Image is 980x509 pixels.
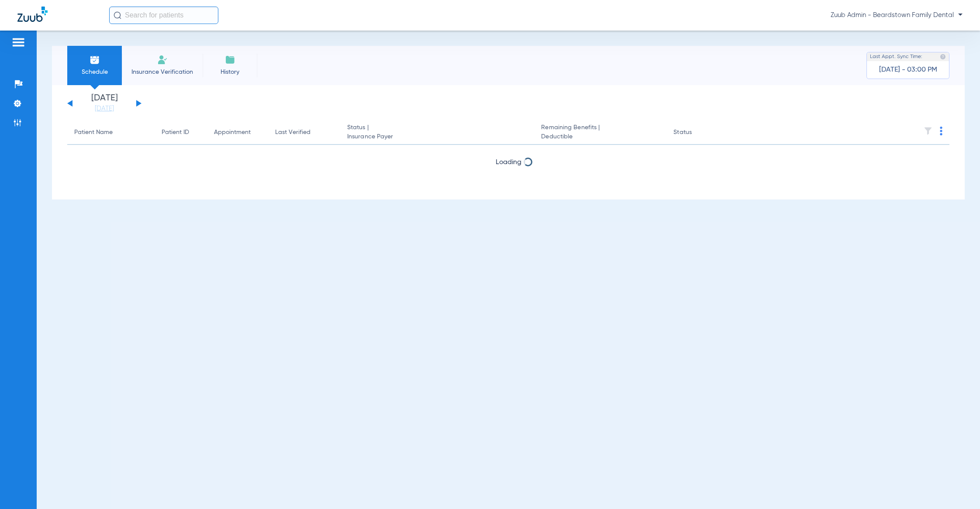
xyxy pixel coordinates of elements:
[870,52,922,61] span: Last Appt. Sync Time:
[347,132,527,141] span: Insurance Payer
[666,120,725,145] th: Status
[541,132,659,141] span: Deductible
[128,68,196,76] span: Insurance Verification
[17,7,48,22] img: Zuub Logo
[78,94,131,113] li: [DATE]
[879,65,937,74] span: [DATE] - 03:00 PM
[340,120,534,145] th: Status |
[496,159,521,166] span: Loading
[275,128,333,137] div: Last Verified
[214,128,251,137] div: Appointment
[157,55,168,65] img: Manual Insurance Verification
[534,120,666,145] th: Remaining Benefits |
[90,55,100,65] img: Schedule
[162,128,200,137] div: Patient ID
[11,37,25,48] img: hamburger-icon
[831,11,963,20] span: Zuub Admin - Beardstown Family Dental
[74,68,115,76] span: Schedule
[78,104,131,113] a: [DATE]
[209,68,251,76] span: History
[114,11,121,19] img: Search Icon
[275,128,311,137] div: Last Verified
[225,55,235,65] img: History
[940,127,942,135] img: group-dot-blue.svg
[940,54,946,60] img: last sync help info
[162,128,189,137] div: Patient ID
[214,128,261,137] div: Appointment
[109,7,218,24] input: Search for patients
[924,127,932,135] img: filter.svg
[74,128,113,137] div: Patient Name
[74,128,148,137] div: Patient Name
